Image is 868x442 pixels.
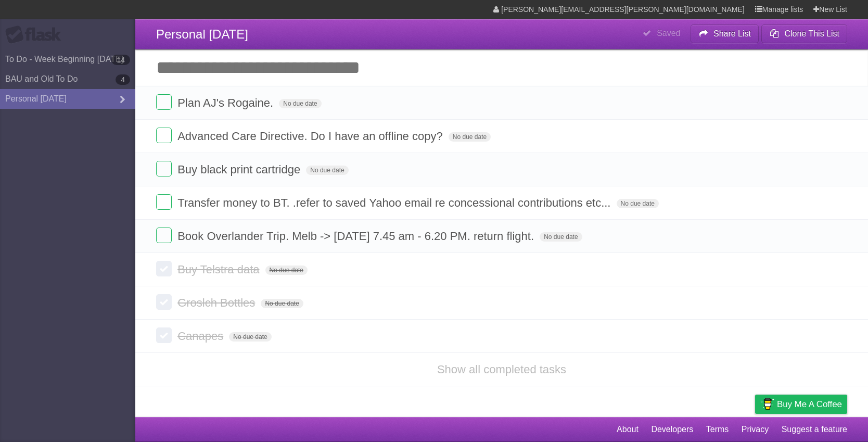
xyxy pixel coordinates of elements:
[760,395,774,413] img: Buy me a coffee
[156,261,172,276] label: Done
[691,24,759,43] button: Share List
[540,232,582,242] span: No due date
[5,26,68,44] div: Flask
[777,395,842,413] span: Buy me a coffee
[156,194,172,210] label: Done
[279,99,321,108] span: No due date
[755,395,847,414] a: Buy me a coffee
[784,29,839,38] b: Clone This List
[657,29,680,37] b: Saved
[617,420,639,439] a: About
[177,296,258,309] span: Groslch Bottles
[782,420,847,439] a: Suggest a feature
[156,327,172,343] label: Done
[229,332,271,342] span: No due date
[449,132,491,142] span: No due date
[177,263,262,276] span: Buy Telstra data
[156,161,172,176] label: Done
[761,24,847,43] button: Clone This List
[713,29,751,38] b: Share List
[177,330,226,343] span: Canapes
[706,420,729,439] a: Terms
[742,420,769,439] a: Privacy
[177,163,303,176] span: Buy black print cartridge
[156,228,172,243] label: Done
[116,74,130,85] b: 4
[177,130,445,143] span: Advanced Care Directive. Do I have an offline copy?
[156,294,172,310] label: Done
[156,128,172,143] label: Done
[617,199,659,208] span: No due date
[177,196,613,209] span: Transfer money to BT. .refer to saved Yahoo email re concessional contributions etc...
[111,55,130,65] b: 14
[177,230,537,243] span: Book Overlander Trip. Melb -> [DATE] 7.45 am - 6.20 PM. return flight.
[177,96,276,109] span: Plan AJ's Rogaine.
[306,166,348,175] span: No due date
[261,299,303,308] span: No due date
[156,94,172,110] label: Done
[651,420,693,439] a: Developers
[437,363,566,376] a: Show all completed tasks
[156,27,248,41] span: Personal [DATE]
[265,266,308,275] span: No due date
